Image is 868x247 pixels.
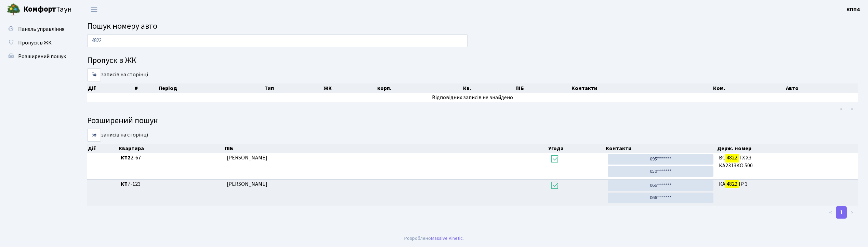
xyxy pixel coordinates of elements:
th: Тип [264,83,323,93]
mark: 4822 [725,179,738,189]
span: Таун [23,4,72,15]
th: Держ. номер [716,144,858,153]
a: Панель управління [3,22,72,36]
th: Квартира [118,144,224,153]
th: Період [158,83,264,93]
td: Відповідних записів не знайдено [87,93,858,102]
b: Комфорт [23,4,56,15]
span: [PERSON_NAME] [227,180,267,188]
select: записів на сторінці [87,68,101,81]
mark: 4822 [725,153,738,162]
th: Ком. [712,83,786,93]
label: записів на сторінці [87,68,148,81]
th: ПІБ [224,144,547,153]
th: Контакти [605,144,716,153]
span: Пропуск в ЖК [18,39,52,47]
img: logo.png [7,3,21,16]
span: 7-123 [121,180,221,188]
th: Дії [87,83,134,93]
th: Угода [548,144,605,153]
th: # [134,83,158,93]
a: Розширений пошук [3,50,72,63]
th: Контакти [571,83,712,93]
a: КПП4 [846,5,860,14]
b: КПП4 [846,6,860,13]
span: Пошук номеру авто [87,20,157,32]
h4: Пропуск в ЖК [87,56,858,66]
th: ПІБ [515,83,571,93]
span: Панель управління [18,25,64,33]
span: Розширений пошук [18,53,66,60]
a: 1 [836,206,847,219]
select: записів на сторінці [87,129,101,142]
th: Дії [87,144,118,153]
th: Кв. [462,83,515,93]
th: корп. [377,83,462,93]
a: Massive Kinetic [431,235,463,242]
th: Авто [785,83,858,93]
th: ЖК [323,83,377,93]
label: записів на сторінці [87,129,148,142]
span: 2-67 [121,154,221,162]
button: Переключити навігацію [86,4,103,15]
b: КТ2 [121,154,131,161]
input: Пошук [87,34,468,47]
span: [PERSON_NAME] [227,154,267,161]
b: КТ [121,180,128,188]
span: BC TX Х3 КА2313КО 500 [719,154,855,170]
h4: Розширений пошук [87,116,858,126]
a: Пропуск в ЖК [3,36,72,50]
span: КА ІР 3 [719,180,855,188]
div: Розроблено . [404,235,464,242]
